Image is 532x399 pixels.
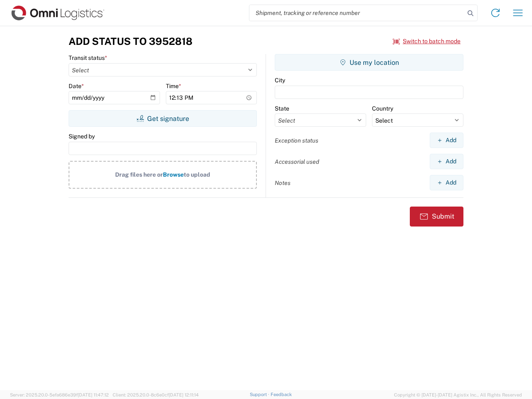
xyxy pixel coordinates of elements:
[250,392,271,397] a: Support
[394,391,522,399] span: Copyright © [DATE]-[DATE] Agistix Inc., All Rights Reserved
[430,154,463,169] button: Add
[69,82,84,90] label: Date
[78,392,109,397] span: [DATE] 11:47:12
[69,54,107,62] label: Transit status
[169,392,199,397] span: [DATE] 12:11:14
[275,54,463,71] button: Use my location
[410,207,463,227] button: Submit
[69,110,257,127] button: Get signature
[249,5,465,21] input: Shipment, tracking or reference number
[430,133,463,148] button: Add
[275,137,318,144] label: Exception status
[430,175,463,190] button: Add
[275,158,319,165] label: Accessorial used
[275,105,289,112] label: State
[271,392,292,397] a: Feedback
[275,76,285,84] label: City
[10,392,109,397] span: Server: 2025.20.0-5efa686e39f
[275,179,291,187] label: Notes
[393,34,461,48] button: Switch to batch mode
[372,105,393,112] label: Country
[113,392,199,397] span: Client: 2025.20.0-8c6e0cf
[166,82,181,90] label: Time
[69,35,192,47] h3: Add Status to 3952818
[163,171,184,178] span: Browse
[184,171,210,178] span: to upload
[115,171,163,178] span: Drag files here or
[69,133,95,140] label: Signed by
